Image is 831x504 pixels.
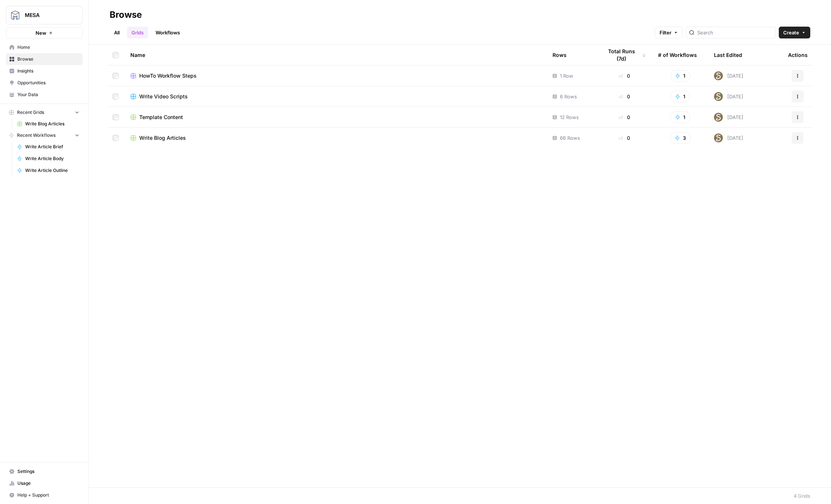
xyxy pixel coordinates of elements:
[25,167,79,174] span: Write Article Outline
[36,29,46,37] span: New
[110,27,124,38] a: All
[714,71,743,80] div: [DATE]
[670,91,690,102] button: 1
[17,492,79,498] span: Help + Support
[603,93,646,100] div: 0
[714,45,742,65] div: Last Edited
[17,44,79,51] span: Home
[714,113,743,122] div: [DATE]
[25,121,79,127] span: Write Blog Articles
[17,80,79,86] span: Opportunities
[6,41,83,53] a: Home
[603,114,646,121] div: 0
[6,477,83,489] a: Usage
[14,165,83,176] a: Write Article Outline
[714,133,723,142] img: zjl28qj5ctptxl8hp7ncszzmpxex
[697,29,772,36] input: Search
[783,29,799,36] span: Create
[25,11,70,19] span: MESA
[714,133,743,142] div: [DATE]
[127,27,148,38] a: Grids
[6,6,83,24] button: Workspace: MESA
[17,132,56,139] span: Recent Workflows
[560,134,580,142] span: 66 Rows
[6,489,83,501] button: Help + Support
[560,72,573,80] span: 1 Row
[14,153,83,165] a: Write Article Body
[553,45,567,65] div: Rows
[714,92,743,101] div: [DATE]
[788,45,808,65] div: Actions
[714,92,723,101] img: zjl28qj5ctptxl8hp7ncszzmpxex
[9,9,22,22] img: MESA Logo
[14,141,83,153] a: Write Article Brief
[139,93,188,100] span: Write Video Scripts
[17,109,44,116] span: Recent Grids
[670,70,690,82] button: 1
[714,113,723,122] img: zjl28qj5ctptxl8hp7ncszzmpxex
[794,492,810,500] div: 4 Grids
[139,72,197,80] span: HowTo Workflow Steps
[17,68,79,74] span: Insights
[6,65,83,77] a: Insights
[17,468,79,475] span: Settings
[714,71,723,80] img: zjl28qj5ctptxl8hp7ncszzmpxex
[151,27,184,38] a: Workflows
[6,27,83,38] button: New
[603,72,646,80] div: 0
[660,29,671,36] span: Filter
[130,93,541,100] a: Write Video Scripts
[130,72,541,80] a: HowTo Workflow Steps
[25,143,79,150] span: Write Article Brief
[560,93,577,100] span: 6 Rows
[139,134,186,142] span: Write Blog Articles
[6,466,83,477] a: Settings
[139,114,183,121] span: Template Content
[670,132,691,144] button: 3
[110,9,142,21] div: Browse
[130,45,541,65] div: Name
[17,91,79,98] span: Your Data
[25,155,79,162] span: Write Article Body
[17,56,79,62] span: Browse
[603,45,646,65] div: Total Runs (7d)
[6,107,83,118] button: Recent Grids
[603,134,646,142] div: 0
[6,130,83,141] button: Recent Workflows
[670,111,690,123] button: 1
[130,134,541,142] a: Write Blog Articles
[655,27,683,38] button: Filter
[14,118,83,130] a: Write Blog Articles
[17,480,79,487] span: Usage
[130,114,541,121] a: Template Content
[779,27,810,38] button: Create
[6,89,83,101] a: Your Data
[6,53,83,65] a: Browse
[658,45,697,65] div: # of Workflows
[560,114,579,121] span: 12 Rows
[6,77,83,89] a: Opportunities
